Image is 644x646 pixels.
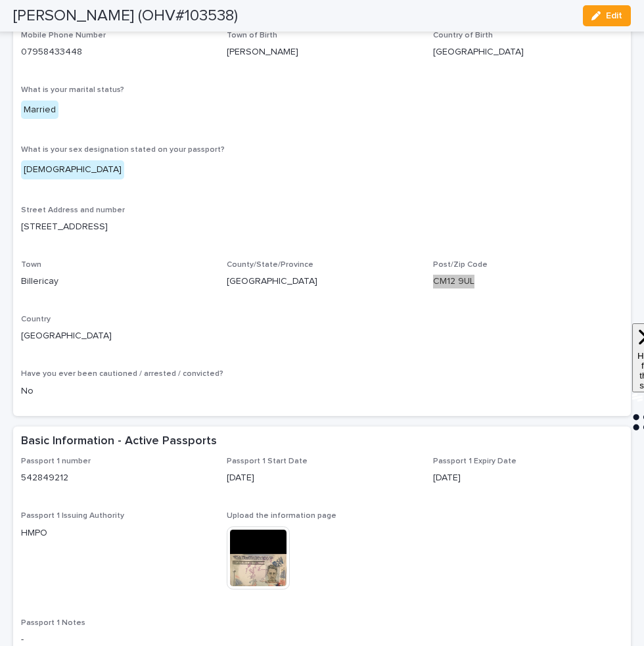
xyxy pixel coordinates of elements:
[21,619,85,627] span: Passport 1 Notes
[433,471,623,485] p: [DATE]
[227,275,417,288] p: [GEOGRAPHIC_DATA]
[21,315,51,323] span: Country
[21,220,623,234] p: [STREET_ADDRESS]
[433,45,623,59] p: [GEOGRAPHIC_DATA]
[433,275,623,288] p: CM12 9UL
[21,384,623,398] p: No
[21,47,82,57] a: 07958433448
[21,370,223,378] span: Have you ever been cautioned / arrested / convicted?
[21,32,106,39] span: Mobile Phone Number
[13,7,238,26] h2: [PERSON_NAME] (OHV#103538)
[433,457,517,465] span: Passport 1 Expiry Date
[227,261,313,269] span: County/State/Province
[433,261,488,269] span: Post/Zip Code
[21,526,211,540] p: HMPO
[227,32,277,39] span: Town of Birth
[21,512,124,520] span: Passport 1 Issuing Authority
[227,471,417,485] p: [DATE]
[21,471,211,485] p: 542849212
[583,5,631,26] button: Edit
[227,45,417,59] p: [PERSON_NAME]
[21,160,124,179] div: [DEMOGRAPHIC_DATA]
[21,206,125,214] span: Street Address and number
[433,32,493,39] span: Country of Birth
[21,434,217,449] h2: Basic Information - Active Passports
[227,457,308,465] span: Passport 1 Start Date
[227,512,336,520] span: Upload the information page
[21,329,211,343] p: [GEOGRAPHIC_DATA]
[21,146,225,154] span: What is your sex designation stated on your passport?
[21,261,41,269] span: Town
[21,86,124,94] span: What is your marital status?
[21,457,91,465] span: Passport 1 number
[21,101,58,120] div: Married
[21,275,211,288] p: Billericay
[606,11,622,20] span: Edit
